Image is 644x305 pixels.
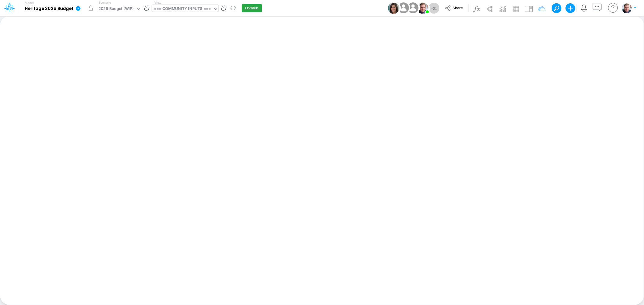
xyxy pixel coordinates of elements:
[453,5,463,10] span: Share
[397,1,410,15] img: User Image Icon
[98,6,134,13] div: 2026 Budget (WIP)
[154,6,211,13] div: === COMMUNITY INPUTS ===
[154,0,161,5] label: View
[431,6,437,10] span: + 31
[99,0,111,5] label: Scenario
[406,1,420,15] img: User Image Icon
[417,2,428,14] img: User Image Icon
[388,2,399,14] img: User Image Icon
[442,4,467,13] button: Share
[25,6,73,11] b: Heritage 2026 Budget
[581,5,588,11] a: Notifications
[25,1,34,5] label: Model
[242,4,262,12] button: LOCKED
